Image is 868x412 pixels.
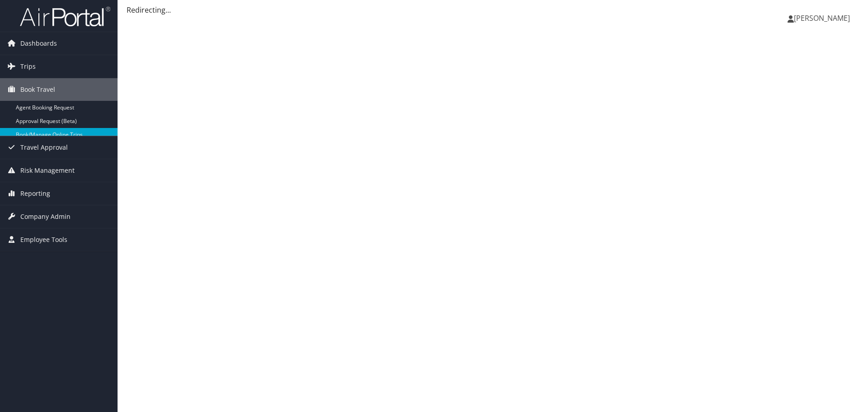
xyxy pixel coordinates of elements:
div: Redirecting... [127,5,859,15]
img: airportal-logo.png [20,6,110,27]
span: Travel Approval [20,136,68,159]
span: Risk Management [20,159,75,182]
a: [PERSON_NAME] [788,5,859,32]
span: Trips [20,55,36,78]
span: Dashboards [20,32,57,55]
span: Employee Tools [20,228,67,251]
span: [PERSON_NAME] [794,13,850,23]
span: Reporting [20,182,50,205]
span: Company Admin [20,205,71,228]
span: Book Travel [20,78,55,101]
